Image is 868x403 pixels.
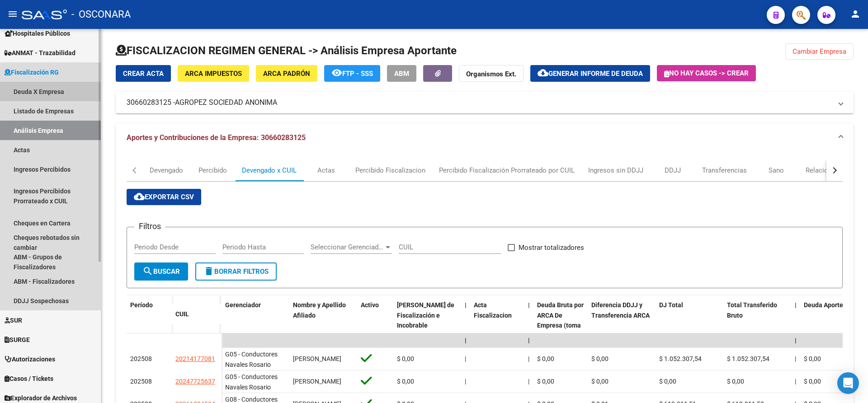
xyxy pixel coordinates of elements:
span: | [528,301,530,309]
button: Exportar CSV [127,189,201,205]
span: | [795,355,796,362]
span: CUIL [175,310,189,318]
div: Ingresos sin DDJJ [588,165,643,175]
span: Acta Fiscalizacion [474,301,512,319]
mat-icon: person [850,9,861,19]
span: Exportar CSV [134,193,194,201]
span: Nombre y Apellido Afiliado [293,301,346,319]
span: FTP - SSS [342,70,373,78]
span: SURGE [5,335,30,345]
span: Deuda Aporte [804,301,843,309]
span: Deuda Bruta por ARCA De Empresa (toma en cuenta todos los afiliados) [537,301,584,350]
datatable-header-cell: Total Transferido Bruto [723,295,791,356]
mat-icon: delete [203,266,214,276]
datatable-header-cell: Nombre y Apellido Afiliado [289,295,357,356]
button: ABM [387,65,416,82]
h1: FISCALIZACION REGIMEN GENERAL -> Análisis Empresa Aportante [116,43,457,58]
span: G05 - Conductores Navales Rosario [225,351,278,368]
button: Cambiar Empresa [785,43,854,60]
span: $ 0,00 [727,378,744,385]
span: | [465,301,467,309]
button: Crear Acta [116,65,171,82]
span: Activo [361,301,379,309]
span: $ 1.052.307,54 [659,355,702,362]
span: | [795,378,796,385]
button: Organismos Ext. [459,65,524,82]
span: | [528,355,529,362]
span: 202508 [130,355,152,362]
datatable-header-cell: Diferencia DDJJ y Transferencia ARCA [588,295,656,356]
datatable-header-cell: Deuda Aporte [800,295,868,356]
span: $ 0,00 [397,355,414,362]
span: Total Transferido Bruto [727,301,777,319]
span: 20214177081 [175,355,215,362]
button: Generar informe de deuda [530,65,650,82]
span: G05 - Conductores Navales Rosario [225,373,278,391]
span: $ 0,00 [591,355,609,362]
div: Open Intercom Messenger [837,372,859,394]
span: | [528,337,530,344]
span: Borrar Filtros [203,267,269,276]
span: ABM [394,70,409,78]
span: $ 0,00 [591,378,609,385]
button: ARCA Impuestos [178,65,249,82]
span: DJ Total [659,301,683,309]
span: Mostrar totalizadores [519,242,584,253]
span: Hospitales Públicos [5,28,70,38]
span: [PERSON_NAME] de Fiscalización e Incobrable [397,301,454,329]
div: Transferencias [702,165,747,175]
div: DDJJ [665,165,681,175]
mat-icon: cloud_download [134,191,145,202]
div: Devengado [150,165,183,175]
span: $ 0,00 [804,378,821,385]
span: $ 0,00 [537,355,554,362]
button: No hay casos -> Crear [657,65,756,81]
span: 202508 [130,378,152,385]
span: ARCA Padrón [263,70,310,78]
span: Diferencia DDJJ y Transferencia ARCA [591,301,650,319]
datatable-header-cell: Deuda Bruta por ARCA De Empresa (toma en cuenta todos los afiliados) [533,295,588,356]
div: Percibido Fiscalización Prorrateado por CUIL [439,165,575,175]
span: $ 0,00 [659,378,676,385]
mat-icon: search [142,266,153,276]
button: FTP - SSS [324,65,380,82]
strong: Organismos Ext. [466,70,516,78]
div: Percibido Fiscalizacion [355,165,425,175]
div: Sano [769,165,784,175]
span: | [465,355,466,362]
mat-expansion-panel-header: 30660283125 -AGROPEZ SOCIEDAD ANONIMA [116,92,854,113]
mat-icon: menu [7,9,18,19]
span: [PERSON_NAME] [293,378,341,385]
span: Gerenciador [225,301,261,309]
datatable-header-cell: | [524,295,533,356]
span: Período [130,301,153,309]
h3: Filtros [134,220,165,233]
span: Casos / Tickets [5,374,53,384]
datatable-header-cell: | [461,295,470,356]
span: | [795,301,797,309]
span: AGROPEZ SOCIEDAD ANONIMA [175,98,277,108]
span: SUR [5,315,22,325]
datatable-header-cell: Deuda Bruta Neto de Fiscalización e Incobrable [393,295,461,356]
span: | [465,337,467,344]
div: Actas [317,165,335,175]
mat-icon: cloud_download [538,67,548,78]
span: Crear Acta [123,70,164,78]
span: Fiscalización RG [5,67,59,77]
span: ARCA Impuestos [185,70,242,78]
button: Borrar Filtros [195,262,277,281]
datatable-header-cell: CUIL [172,305,222,324]
mat-panel-title: 30660283125 - [127,98,832,108]
span: $ 1.052.307,54 [727,355,769,362]
datatable-header-cell: Período [127,295,172,333]
datatable-header-cell: Acta Fiscalizacion [470,295,524,356]
div: Devengado x CUIL [242,165,297,175]
span: Cambiar Empresa [793,47,846,56]
mat-expansion-panel-header: Aportes y Contribuciones de la Empresa: 30660283125 [116,123,854,152]
mat-icon: remove_red_eye [331,67,342,78]
span: Explorador de Archivos [5,393,77,403]
span: | [465,378,466,385]
span: ANMAT - Trazabilidad [5,48,75,58]
span: Generar informe de deuda [548,70,643,78]
button: ARCA Padrón [256,65,317,82]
